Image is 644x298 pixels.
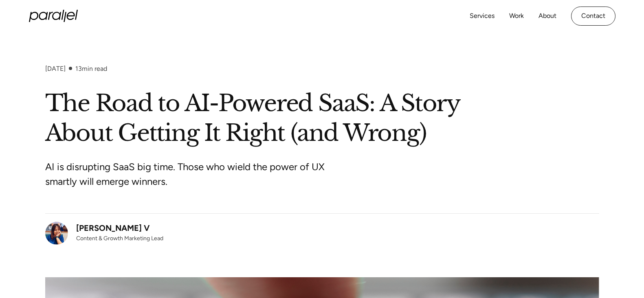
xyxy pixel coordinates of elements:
[75,65,107,72] div: min read
[571,7,615,26] a: Contact
[45,65,66,72] div: [DATE]
[538,10,556,22] a: About
[45,160,351,189] p: AI is disrupting SaaS big time. Those who wield the power of UX smartly will emerge winners.
[45,222,68,245] img: Nirupama V
[509,10,524,22] a: Work
[45,222,163,245] a: [PERSON_NAME] VContent & Growth Marketing Lead
[76,234,163,243] div: Content & Growth Marketing Lead
[76,222,163,234] div: [PERSON_NAME] V
[45,89,599,148] h1: The Road to AI-Powered SaaS: A Story About Getting It Right (and Wrong)
[75,65,82,72] span: 13
[470,10,495,22] a: Services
